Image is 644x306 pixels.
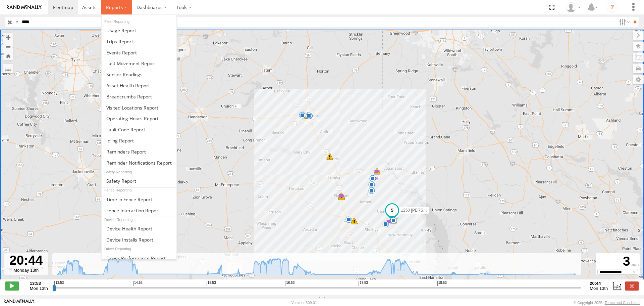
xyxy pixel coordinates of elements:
[633,75,644,84] label: Map Settings
[102,253,176,264] a: Driver Performance Report
[102,234,176,245] a: Device Installs Report
[285,281,294,286] span: 16:53
[291,301,317,305] div: Version: 309.01
[14,17,19,27] label: Search Query
[207,281,216,286] span: 15:53
[54,281,64,286] span: 13:53
[102,102,176,113] a: Visited Locations Report
[616,17,631,27] label: Search Filter Options
[401,208,444,212] span: 1250 [PERSON_NAME]
[102,135,176,146] a: Idling Report
[563,2,583,12] div: Randy Yohe
[7,5,42,10] img: rand-logo.svg
[133,281,143,286] span: 14:53
[102,194,176,205] a: Time in Fences Report
[5,281,19,290] label: Play/Stop
[102,157,176,168] a: Service Reminder Notifications Report
[605,301,640,305] a: Terms and Conditions
[102,146,176,157] a: Reminders Report
[597,254,639,269] div: 3
[102,80,176,91] a: Asset Health Report
[574,301,640,305] div: © Copyright 2025 -
[30,281,48,286] strong: 13:53
[102,91,176,102] a: Breadcrumbs Report
[30,286,48,291] span: Mon 13th Oct 2025
[102,223,176,234] a: Device Health Report
[590,281,608,286] strong: 20:44
[102,58,176,69] a: Last Movement Report
[102,175,176,186] a: Safety Report
[359,281,368,286] span: 17:53
[3,64,13,73] label: Measure
[3,33,13,42] button: Zoom in
[102,113,176,124] a: Asset Operating Hours Report
[102,205,176,216] a: Fence Interaction Report
[374,168,380,175] div: 9
[102,69,176,80] a: Sensor Readings
[102,47,176,58] a: Full Events Report
[102,25,176,36] a: Usage Report
[102,124,176,135] a: Fault Code Report
[102,36,176,47] a: Trips Report
[4,299,35,306] a: Visit our Website
[625,281,639,290] label: Close
[3,42,13,51] button: Zoom out
[590,286,608,291] span: Mon 13th Oct 2025
[607,2,618,13] i: ?
[3,51,13,60] button: Zoom Home
[437,281,447,286] span: 18:53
